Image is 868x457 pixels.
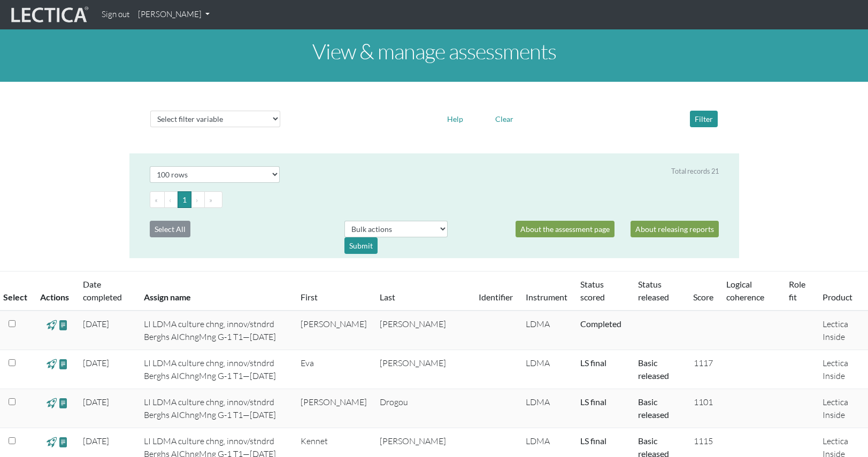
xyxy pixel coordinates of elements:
[638,279,669,302] a: Status released
[344,237,378,254] div: Submit
[294,350,373,389] td: Eva
[83,279,122,302] a: Date completed
[373,389,472,428] td: Drogou
[693,292,713,302] a: Score
[694,397,713,407] span: 1101
[58,319,68,331] span: view
[34,272,76,311] th: Actions
[97,4,134,25] a: Sign out
[373,350,472,389] td: [PERSON_NAME]
[47,358,57,370] span: view
[580,436,606,446] a: Completed = assessment has been completed; CS scored = assessment has been CLAS scored; LS scored...
[47,397,57,409] span: view
[823,292,852,302] a: Product
[580,279,605,302] a: Status scored
[150,191,719,208] ul: Pagination
[294,311,373,350] td: [PERSON_NAME]
[178,191,191,208] button: Go to page 1
[690,111,718,127] button: Filter
[671,166,719,176] div: Total records 21
[47,436,57,448] span: view
[580,358,606,368] a: Completed = assessment has been completed; CS scored = assessment has been CLAS scored; LS scored...
[694,436,713,446] span: 1115
[580,397,606,407] a: Completed = assessment has been completed; CS scored = assessment has been CLAS scored; LS scored...
[519,350,574,389] td: LDMA
[519,389,574,428] td: LDMA
[519,311,574,350] td: LDMA
[76,350,137,389] td: [DATE]
[442,113,468,123] a: Help
[816,350,868,389] td: Lectica Inside
[490,111,518,127] button: Clear
[526,292,567,302] a: Instrument
[76,311,137,350] td: [DATE]
[479,292,513,302] a: Identifier
[580,319,621,329] a: Completed = assessment has been completed; CS scored = assessment has been CLAS scored; LS scored...
[694,358,713,368] span: 1117
[137,272,294,311] th: Assign name
[301,292,318,302] a: First
[726,279,764,302] a: Logical coherence
[47,319,57,331] span: view
[294,389,373,428] td: [PERSON_NAME]
[380,292,395,302] a: Last
[631,221,719,237] a: About releasing reports
[137,350,294,389] td: LI LDMA culture chng, innov/stndrd Berghs AIChngMng G-1 T1—[DATE]
[638,397,669,420] a: Basic released = basic report without a score has been released, Score(s) released = for Lectica ...
[789,279,805,302] a: Role fit
[442,111,468,127] button: Help
[58,397,68,409] span: view
[150,221,190,237] button: Select All
[76,389,137,428] td: [DATE]
[816,389,868,428] td: Lectica Inside
[137,389,294,428] td: LI LDMA culture chng, innov/stndrd Berghs AIChngMng G-1 T1—[DATE]
[137,311,294,350] td: LI LDMA culture chng, innov/stndrd Berghs AIChngMng G-1 T1—[DATE]
[373,311,472,350] td: [PERSON_NAME]
[58,436,68,448] span: view
[516,221,614,237] a: About the assessment page
[134,4,214,25] a: [PERSON_NAME]
[816,311,868,350] td: Lectica Inside
[638,358,669,381] a: Basic released = basic report without a score has been released, Score(s) released = for Lectica ...
[58,358,68,370] span: view
[9,5,89,25] img: lecticalive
